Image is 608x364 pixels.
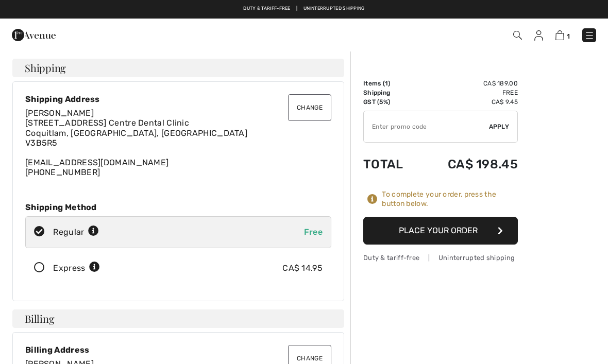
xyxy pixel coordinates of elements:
[363,217,518,245] button: Place Your Order
[282,262,323,274] div: CA$ 14.95
[12,25,56,45] img: 1ère Avenue
[25,108,94,118] span: [PERSON_NAME]
[489,122,510,131] span: Apply
[25,167,100,177] a: [PHONE_NUMBER]
[363,79,419,88] td: Items ( )
[419,79,518,88] td: CA$ 189.00
[25,108,331,177] div: [EMAIL_ADDRESS][DOMAIN_NAME]
[25,202,331,212] div: Shipping Method
[363,147,419,182] td: Total
[288,94,331,121] button: Change
[534,30,543,41] img: My Info
[363,97,419,107] td: GST (5%)
[364,111,489,142] input: Promo code
[363,253,518,263] div: Duty & tariff-free | Uninterrupted shipping
[584,30,595,41] img: Menu
[419,97,518,107] td: CA$ 9.45
[555,30,564,40] img: Shopping Bag
[53,226,99,238] div: Regular
[25,94,331,104] div: Shipping Address
[363,88,419,97] td: Shipping
[25,314,54,324] span: Billing
[385,80,388,87] span: 1
[513,31,522,40] img: Search
[25,118,247,147] span: [STREET_ADDRESS] Centre Dental Clinic Coquitlam, [GEOGRAPHIC_DATA], [GEOGRAPHIC_DATA] V3B5R5
[25,63,66,73] span: Shipping
[555,29,570,41] a: 1
[12,29,56,39] a: 1ère Avenue
[419,147,518,182] td: CA$ 198.45
[567,32,570,40] span: 1
[25,345,331,355] div: Billing Address
[304,227,323,237] span: Free
[419,88,518,97] td: Free
[382,190,518,209] div: To complete your order, press the button below.
[53,262,100,274] div: Express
